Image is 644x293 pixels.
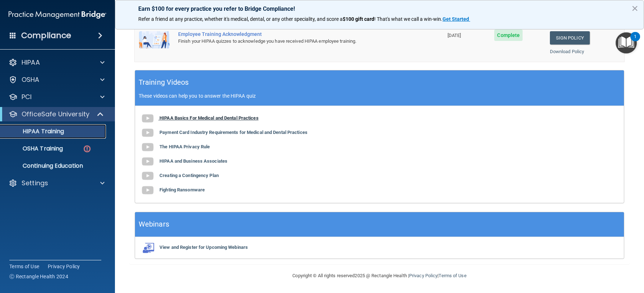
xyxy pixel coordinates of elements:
[178,37,407,46] div: Finish your HIPAA quizzes to acknowledge you have received HIPAA employee training.
[22,110,89,118] p: OfficeSafe University
[249,264,511,287] div: Copyright © All rights reserved 2025 @ Rectangle Health | |
[159,187,205,192] b: Fighting Ransomware
[159,158,227,164] b: HIPAA and Business Associates
[443,16,470,22] a: Get Started
[634,37,636,46] div: 1
[550,31,590,45] a: Sign Policy
[83,144,92,153] img: danger-circle.6113f641.png
[138,5,621,12] p: Earn $100 for every practice you refer to Bridge Compliance!
[616,32,637,54] button: Open Resource Center, 1 new notification
[140,154,155,169] img: gray_youtube_icon.38fcd6cc.png
[9,263,39,270] a: Terms of Use
[9,179,105,187] a: Settings
[550,49,584,54] a: Download Policy
[631,3,638,14] button: Close
[22,75,40,84] p: OSHA
[139,93,620,99] p: These videos can help you to answer the HIPAA quiz
[5,128,64,135] p: HIPAA Training
[5,145,63,152] p: OSHA Training
[494,29,523,41] span: Complete
[159,245,248,250] b: View and Register for Upcoming Webinars
[140,140,155,154] img: gray_youtube_icon.38fcd6cc.png
[439,273,466,278] a: Terms of Use
[138,16,343,22] span: Refer a friend at any practice, whether it's medical, dental, or any other speciality, and score a
[159,144,210,149] b: The HIPAA Privacy Rule
[9,273,68,280] span: Ⓒ Rectangle Health 2024
[343,16,374,22] strong: $100 gift card
[448,33,461,38] span: [DATE]
[443,16,469,22] strong: Get Started
[48,263,80,270] a: Privacy Policy
[21,31,71,41] h4: Compliance
[5,162,103,169] p: Continuing Education
[140,242,155,253] img: webinarIcon.c7ebbf15.png
[159,173,219,178] b: Creating a Contingency Plan
[374,16,443,22] span: ! That's what we call a win-win.
[159,130,307,135] b: Payment Card Industry Requirements for Medical and Dental Practices
[9,58,105,67] a: HIPAA
[140,111,155,126] img: gray_youtube_icon.38fcd6cc.png
[139,76,189,89] h5: Training Videos
[140,126,155,140] img: gray_youtube_icon.38fcd6cc.png
[409,273,437,278] a: Privacy Policy
[9,110,104,118] a: OfficeSafe University
[9,8,106,22] img: PMB logo
[140,183,155,197] img: gray_youtube_icon.38fcd6cc.png
[9,93,105,101] a: PCI
[140,169,155,183] img: gray_youtube_icon.38fcd6cc.png
[178,31,407,37] div: Employee Training Acknowledgment
[22,58,40,67] p: HIPAA
[22,179,48,187] p: Settings
[159,115,259,121] b: HIPAA Basics For Medical and Dental Practices
[22,93,32,101] p: PCI
[9,75,105,84] a: OSHA
[139,218,169,231] h5: Webinars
